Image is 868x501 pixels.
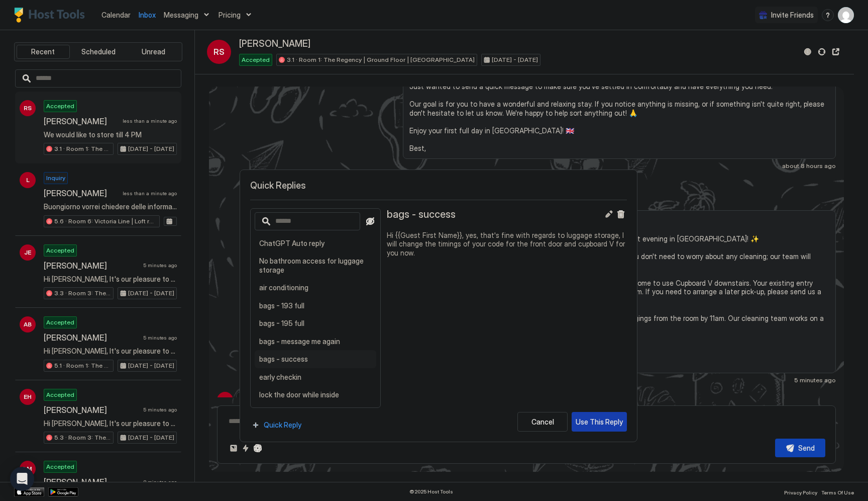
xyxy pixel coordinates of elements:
[259,373,372,382] span: early checkin
[576,416,623,427] div: Use This Reply
[259,301,372,310] span: bags - 193 full
[517,412,568,432] button: Cancel
[259,239,372,248] span: ChatGPT Auto reply
[259,337,372,346] span: bags - message me again
[250,180,627,192] span: Quick Replies
[387,231,627,258] span: Hi {{Guest First Name}}, yes, that's fine with regards to luggage storage, I will change the timi...
[259,283,372,292] span: air conditioning
[259,257,372,274] span: No bathroom access for luggage storage
[259,390,372,399] span: lock the door while inside
[531,416,554,427] div: Cancel
[572,412,627,432] button: Use This Reply
[10,467,34,491] div: Open Intercom Messenger
[271,213,360,230] input: Input Field
[364,215,376,227] button: Show all quick replies
[259,355,372,364] span: bags - success
[387,208,456,221] span: bags - success
[603,208,615,220] button: Edit
[259,319,372,328] span: bags - 195 full
[264,420,301,430] div: Quick Reply
[615,208,627,220] button: Delete
[250,418,303,432] button: Quick Reply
